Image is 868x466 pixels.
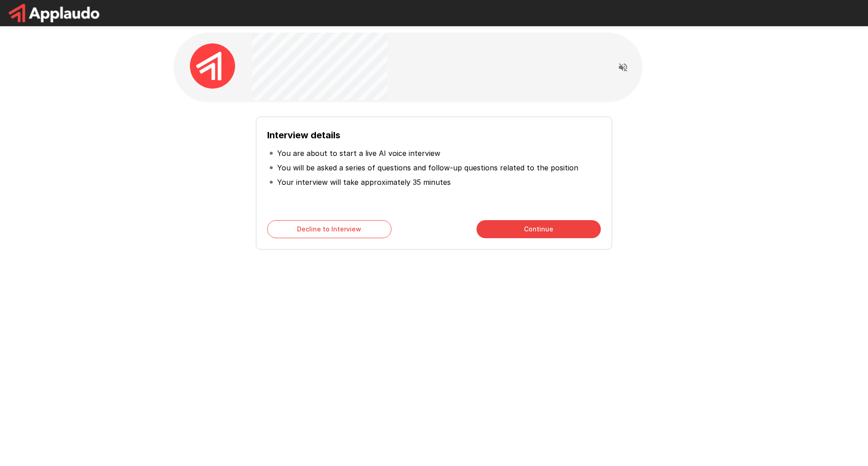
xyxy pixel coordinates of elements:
button: Read questions aloud [614,58,632,76]
button: Continue [476,220,601,238]
p: Your interview will take approximately 35 minutes [277,177,451,188]
b: Interview details [267,130,340,141]
p: You will be asked a series of questions and follow-up questions related to the position [277,162,578,173]
button: Decline to Interview [267,220,392,238]
p: You are about to start a live AI voice interview [277,148,440,159]
img: applaudo_avatar.png [190,43,235,89]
